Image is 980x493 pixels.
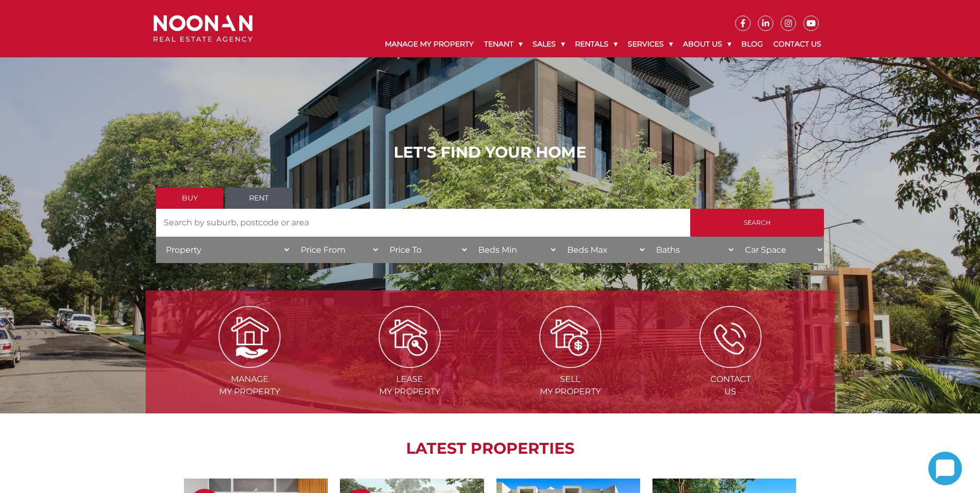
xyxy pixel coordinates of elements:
[651,373,810,398] span: Contact Us
[539,306,601,368] img: Sell my property
[379,306,441,368] img: Lease my property
[172,439,808,458] h2: LATEST PROPERTIES
[380,31,479,57] a: Manage My Property
[768,31,827,57] a: Contact Us
[570,31,623,57] a: Rentals
[156,188,223,209] a: Buy
[331,373,489,398] span: Lease my Property
[690,209,824,237] input: Search
[699,306,761,368] img: ICONS
[153,15,253,42] img: Noonan Real Estate Agency
[678,31,736,57] a: About Us
[331,331,489,396] a: Leasemy Property
[491,331,649,396] a: Sellmy Property
[527,31,570,57] a: Sales
[479,31,527,57] a: Tenant
[156,209,690,237] input: Search by suburb, postcode or area
[651,331,810,396] a: ContactUs
[491,373,649,398] span: Sell my Property
[623,31,678,57] a: Services
[219,306,281,368] img: Manage my Property
[736,31,768,57] a: Blog
[225,188,292,209] a: Rent
[156,143,824,162] h1: LET'S FIND YOUR HOME
[170,331,329,396] a: Managemy Property
[170,373,329,398] span: Manage my Property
